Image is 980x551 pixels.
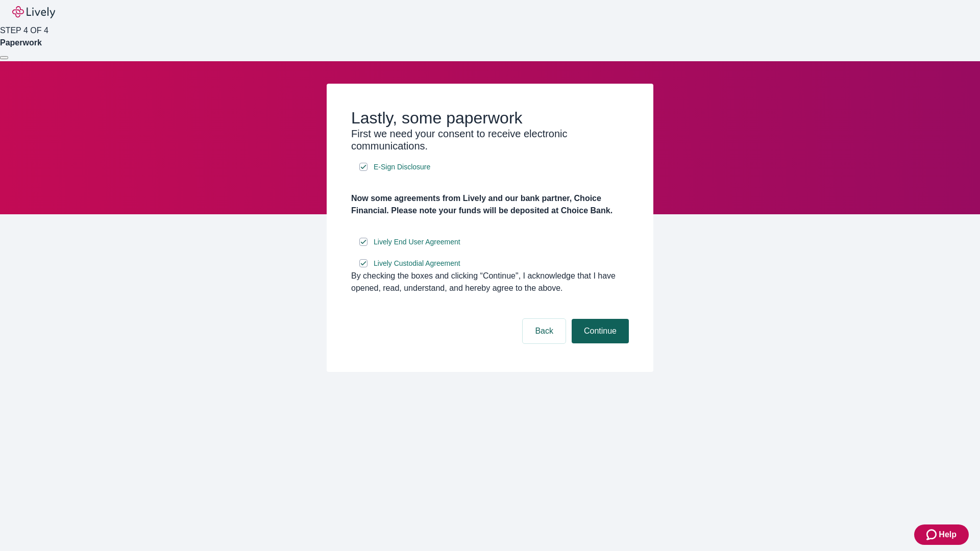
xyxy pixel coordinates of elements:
span: E-Sign Disclosure [374,162,430,172]
span: Help [939,529,957,541]
div: By checking the boxes and clicking “Continue", I acknowledge that I have opened, read, understand... [351,270,629,294]
a: e-sign disclosure document [372,236,462,248]
a: e-sign disclosure document [372,257,462,270]
button: Back [523,319,566,343]
span: Lively End User Agreement [374,237,460,247]
h4: Now some agreements from Lively and our bank partner, Choice Financial. Please note your funds wi... [351,192,629,217]
img: Lively [12,6,55,18]
h2: Lastly, some paperwork [351,108,629,128]
h3: First we need your consent to receive electronic communications. [351,128,629,152]
svg: Zendesk support icon [926,529,939,541]
button: Zendesk support iconHelp [914,524,969,545]
span: Lively Custodial Agreement [374,258,460,269]
a: e-sign disclosure document [372,161,432,173]
button: Continue [572,319,629,343]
